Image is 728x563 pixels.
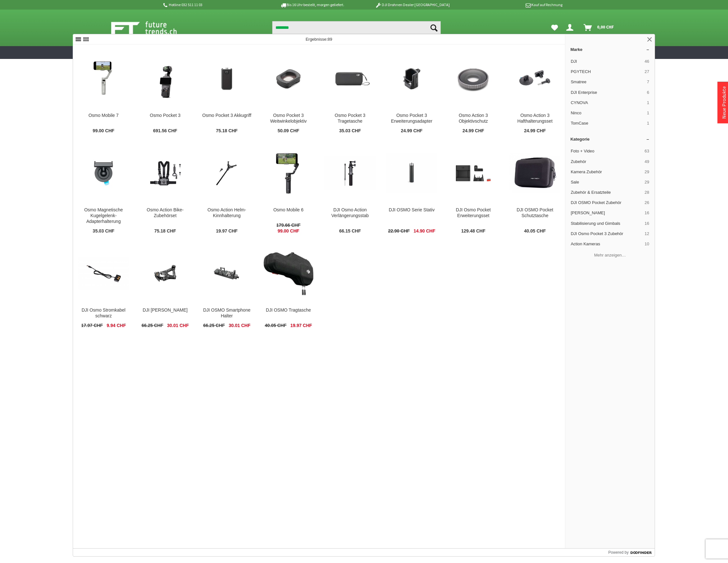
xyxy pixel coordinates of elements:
[201,307,252,319] div: DJI OSMO Smartphone Halter
[427,21,441,34] button: Suchen
[581,21,617,34] a: Warenkorb
[571,120,644,126] span: TomCase
[386,62,437,96] img: Osmo Pocket 3 Erweiterungsadapter
[328,37,332,42] span: 89
[339,128,361,134] span: 35.03 CHF
[448,113,499,124] div: Osmo Action 3 Objektivschutz
[93,228,114,234] span: 35.03 CHF
[142,323,163,329] span: 66.25 CHF
[263,113,314,124] div: Osmo Pocket 3 Weitwinkelobjektiv
[135,240,196,334] a: DJI OSMO Fahrradhalter DJI [PERSON_NAME] 66.25 CHF 30.01 CHF
[140,257,191,290] img: DJI OSMO Fahrradhalter
[258,240,319,334] a: DJI OSMO Tragtasche DJI OSMO Tragtasche 40.05 CHF 19.97 CHF
[647,120,649,126] span: 1
[272,21,441,34] input: Produkt, Marke, Kategorie, EAN, Artikelnummer…
[135,139,196,239] a: Osmo Action Bike-Zubehörset Osmo Action Bike-Zubehörset 75.18 CHF
[93,128,114,134] span: 99.00 CHF
[568,250,652,260] button: Mehr anzeigen…
[644,169,649,175] span: 29
[78,156,129,190] img: Osmo Magnetische Kugelgelenk-Adapterhalterung
[571,221,642,226] span: Stabilisierung und Gimbals
[278,128,299,134] span: 50.09 CHF
[258,139,319,239] a: Osmo Mobile 6 Osmo Mobile 6 179.66 CHF 99.00 CHF
[571,159,642,165] span: Zubehör
[78,113,129,118] div: Osmo Mobile 7
[644,148,649,154] span: 63
[73,45,134,139] a: Osmo Mobile 7 Osmo Mobile 7 99.00 CHF
[263,207,314,213] div: Osmo Mobile 6
[524,228,546,234] span: 40.05 CHF
[278,228,299,234] span: 99.00 CHF
[644,231,649,237] span: 12
[462,1,562,9] p: Kauf auf Rechnung
[78,307,129,319] div: DJI Osmo Stromkabel schwarz
[196,45,257,139] a: Osmo Pocket 3 Akkugriff Osmo Pocket 3 Akkugriff 75.18 CHF
[229,323,250,329] span: 30.01 CHF
[597,22,614,32] span: 0,00 CHF
[263,307,314,313] div: DJI OSMO Tragtasche
[216,228,238,234] span: 19.97 CHF
[140,156,191,190] img: Osmo Action Bike-Zubehörset
[203,323,225,329] span: 66.25 CHF
[339,228,361,234] span: 66.15 CHF
[306,37,332,42] span: Ergebnisse:
[386,153,437,193] img: DJI OSMO Serie Stativ
[413,228,435,234] span: 14.90 CHF
[509,207,560,219] div: DJI OSMO Pocket Schutztasche
[448,207,499,219] div: DJI Osmo Pocket Erweiterungsset
[524,128,546,134] span: 24.99 CHF
[571,90,644,95] span: DJI Enterprise
[135,45,196,139] a: Osmo Pocket 3 Osmo Pocket 3 691.56 CHF
[644,210,649,216] span: 16
[644,69,649,75] span: 27
[721,86,727,119] a: Neue Produkte
[386,207,437,213] div: DJI OSMO Serie Stativ
[504,139,565,239] a: DJI OSMO Pocket Schutztasche DJI OSMO Pocket Schutztasche 40.05 CHF
[647,100,649,106] span: 1
[107,323,126,329] span: 9.94 CHF
[196,139,257,239] a: Osmo Action Helm-Kinnhalterung Osmo Action Helm-Kinnhalterung 19.97 CHF
[448,62,499,96] img: Osmo Action 3 Objektivschutz
[565,134,655,144] a: Kategorie
[290,323,312,329] span: 19.97 CHF
[324,62,375,96] img: Osmo Pocket 3 Tragetasche
[265,323,287,329] span: 40.05 CHF
[386,113,437,124] div: Osmo Pocket 3 Erweiterungsadapter
[201,207,252,219] div: Osmo Action Helm-Kinnhalterung
[73,139,134,239] a: Osmo Magnetische Kugelgelenk-Adapterhalterung Osmo Magnetische Kugelgelenk-Adapterhalterung 35.03...
[319,45,380,139] a: Osmo Pocket 3 Tragetasche Osmo Pocket 3 Tragetasche 35.03 CHF
[162,1,262,9] p: Hotline 032 511 11 03
[548,21,561,34] a: Meine Favoriten
[262,1,362,9] p: Bis 16 Uhr bestellt, morgen geliefert.
[201,156,252,190] img: Osmo Action Helm-Kinnhalterung
[571,110,644,116] span: Ninco
[448,156,499,190] img: DJI Osmo Pocket Erweiterungsset
[111,20,191,36] img: Shop Futuretrends - zur Startseite wechseln
[443,139,504,239] a: DJI Osmo Pocket Erweiterungsset DJI Osmo Pocket Erweiterungsset 129.48 CHF
[167,323,189,329] span: 30.01 CHF
[140,307,191,313] div: DJI [PERSON_NAME]
[461,228,485,234] span: 129.48 CHF
[571,210,642,216] span: [PERSON_NAME]
[564,21,578,34] a: Hi, Serdar - Dein Konto
[140,207,191,219] div: Osmo Action Bike-Zubehörset
[504,45,565,139] a: Osmo Action 3 Hafthalterungsset Osmo Action 3 Hafthalterungsset 24.99 CHF
[140,53,191,104] img: Osmo Pocket 3
[276,223,300,228] span: 179.66 CHF
[571,148,642,154] span: Foto + Video
[647,90,649,95] span: 6
[324,113,375,124] div: Osmo Pocket 3 Tragetasche
[154,228,176,234] span: 75.18 CHF
[608,550,628,555] span: Powered by
[81,323,103,329] span: 17.97 CHF
[319,139,380,239] a: DJI Osmo Action Verlängerungsstab DJI Osmo Action Verlängerungsstab 66.15 CHF
[644,159,649,165] span: 49
[78,257,129,290] img: DJI Osmo Stromkabel schwarz
[443,45,504,139] a: Osmo Action 3 Objektivschutz Osmo Action 3 Objektivschutz 24.99 CHF
[509,62,560,96] img: Osmo Action 3 Hafthalterungsset
[388,228,410,234] span: 22.90 CHF
[571,69,642,75] span: PGYTECH
[571,179,642,185] span: Sale
[201,113,252,118] div: Osmo Pocket 3 Akkugriff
